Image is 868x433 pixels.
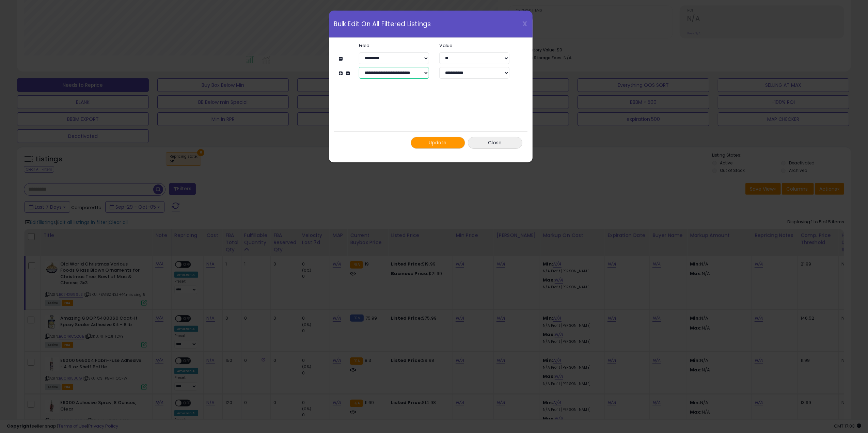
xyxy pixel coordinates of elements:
button: Close [468,137,522,149]
span: Bulk Edit On All Filtered Listings [334,21,431,27]
label: Field [354,43,434,48]
span: X [523,19,527,29]
span: Update [429,139,447,146]
label: Value [434,43,515,48]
